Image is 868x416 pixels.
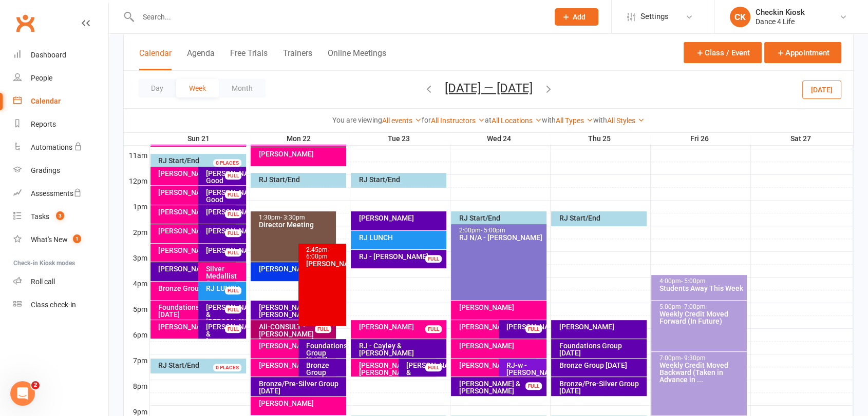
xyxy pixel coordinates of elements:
th: 2pm [124,226,149,239]
div: [PERSON_NAME] & [PERSON_NAME] [205,304,244,325]
a: Tasks 3 [13,205,108,228]
button: Free Trials [230,48,268,70]
div: [PERSON_NAME] [458,342,544,349]
div: [PERSON_NAME] Good [205,189,244,203]
div: Director Meeting [258,221,333,228]
button: Agenda [187,48,215,70]
div: FULL [225,210,241,218]
span: - 5:00pm [480,227,505,234]
a: Assessments [13,182,108,205]
div: [PERSON_NAME] [158,265,233,272]
a: All Locations [492,116,542,125]
div: FULL [225,325,241,333]
div: Calendar [31,97,61,105]
div: 7:00pm [658,355,744,362]
div: [PERSON_NAME] [158,247,233,254]
div: Foundations Group [DATE] [306,342,344,364]
div: FULL [425,364,442,371]
th: Tue 23 [350,132,450,145]
div: RJ-w - [PERSON_NAME] [506,362,544,376]
div: [PERSON_NAME] [358,323,444,330]
a: Gradings [13,159,108,182]
div: [PERSON_NAME] [158,227,233,234]
div: FULL [225,306,241,313]
strong: You are viewing [332,116,382,124]
div: RJ Start/End [358,176,444,183]
button: Add [555,8,598,26]
button: Trainers [283,48,312,70]
strong: at [485,116,492,124]
div: Reports [31,120,56,128]
strong: with [542,116,556,124]
button: Calendar [139,48,172,70]
th: Sun 21 [149,132,250,145]
span: - 5:00pm [681,278,705,285]
div: [PERSON_NAME] [258,342,333,349]
div: [PERSON_NAME] & [PERSON_NAME] [458,380,544,394]
th: 8pm [124,380,149,392]
a: All events [382,116,422,125]
div: Automations [31,143,72,151]
div: [PERSON_NAME] [258,265,333,272]
span: 3 [56,211,64,220]
div: RJ Start/End [558,214,644,222]
button: Day [138,79,176,97]
span: - 7:00pm [681,303,705,310]
div: [PERSON_NAME] [506,323,544,330]
th: Fri 26 [650,132,750,145]
div: [PERSON_NAME] [458,323,534,330]
th: 7pm [124,354,149,367]
span: 1 [73,234,81,243]
div: [PERSON_NAME] [205,227,244,234]
div: [PERSON_NAME] [PERSON_NAME] [358,362,433,376]
div: [PERSON_NAME] [158,189,233,196]
input: Search... [135,10,541,24]
div: Gradings [31,166,60,174]
button: Class / Event [684,42,762,63]
div: 4:00pm [658,278,744,285]
div: FULL [225,191,241,199]
div: Students Away This Week [658,285,744,292]
th: Mon 22 [250,132,350,145]
div: Assessments [31,189,82,197]
div: FULL [525,382,542,390]
a: Automations [13,136,108,159]
button: Month [219,79,266,97]
div: [PERSON_NAME] [205,208,244,215]
div: Class check-in [31,301,76,309]
div: 0 PLACES [213,159,241,167]
span: 2 [31,381,40,389]
div: RJ Start/End [458,214,544,222]
div: Tasks [31,212,49,221]
div: Weekly Credit Moved Forward (In Future) [658,310,744,325]
div: [PERSON_NAME] [158,208,233,215]
a: People [13,67,108,90]
span: - 3:30pm [280,214,305,221]
div: Bronze/Pre-Silver Group [DATE] [258,380,344,394]
span: RJ Start/End [158,156,199,165]
a: Clubworx [12,10,38,36]
a: What's New1 [13,228,108,251]
div: FULL [225,229,241,237]
strong: with [593,116,607,124]
div: 1:30pm [258,214,333,221]
div: RJ LUNCH [358,234,444,241]
div: [PERSON_NAME] [358,214,444,222]
div: RJ Start/End [258,176,344,183]
strong: for [422,116,431,124]
th: 6pm [124,328,149,341]
div: 2:45pm [306,247,344,260]
div: CK [730,7,750,27]
div: 2:00pm [458,227,544,234]
div: [PERSON_NAME] [458,304,544,311]
div: FULL [425,255,442,263]
button: [DATE] — [DATE] [445,81,533,95]
span: - 6:00pm [306,246,329,260]
div: [PERSON_NAME] [158,323,233,330]
div: Checkin Kiosk [756,8,805,17]
div: 5:00pm [658,304,744,310]
div: 0 PLACES [213,364,241,371]
a: All Instructors [431,116,485,125]
a: All Types [556,116,593,125]
th: 12pm [124,174,149,187]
